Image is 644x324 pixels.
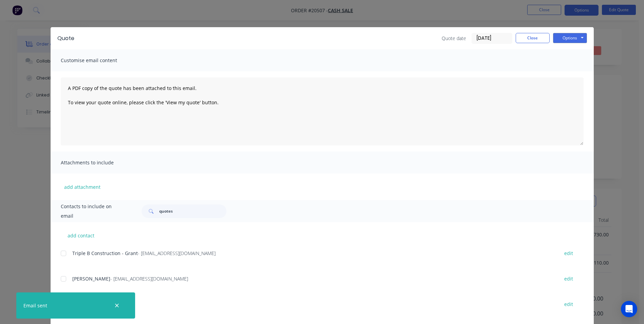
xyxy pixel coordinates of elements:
button: edit [560,300,577,309]
span: Attachments to include [61,158,135,167]
button: edit [560,274,577,283]
span: [PERSON_NAME] [72,275,110,282]
textarea: A PDF copy of the quote has been attached to this email. To view your quote online, please click ... [61,77,584,145]
span: Customise email content [61,56,135,65]
div: Open Intercom Messenger [621,301,637,317]
div: Email sent [23,302,47,309]
div: Quote [57,34,74,42]
span: Quote date [442,35,466,42]
span: Contacts to include on email [61,202,125,221]
button: add contact [61,230,102,240]
button: Close [516,33,550,43]
span: - [EMAIL_ADDRESS][DOMAIN_NAME] [138,250,216,256]
button: Options [553,33,587,43]
span: - [EMAIL_ADDRESS][DOMAIN_NAME] [110,275,188,282]
input: Search... [159,204,226,218]
button: add attachment [61,182,104,192]
button: edit [560,249,577,258]
span: Triple B Construction - Grant [72,250,138,256]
